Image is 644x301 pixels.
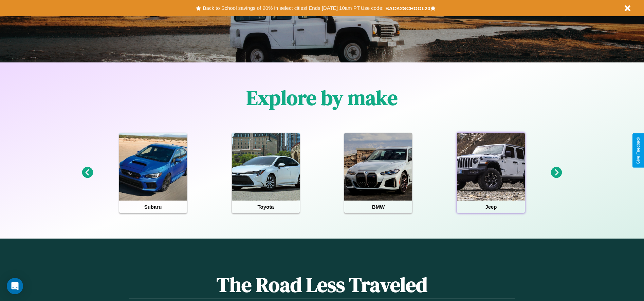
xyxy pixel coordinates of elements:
h4: BMW [344,201,412,213]
h4: Subaru [119,201,187,213]
button: Back to School savings of 20% in select cities! Ends [DATE] 10am PT.Use code: [201,3,385,13]
h1: Explore by make [246,84,398,112]
div: Open Intercom Messenger [7,278,23,294]
h4: Toyota [232,201,300,213]
h1: The Road Less Traveled [129,271,515,299]
b: BACK2SCHOOL20 [385,5,430,11]
div: Give Feedback [636,137,641,164]
h4: Jeep [457,201,525,213]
